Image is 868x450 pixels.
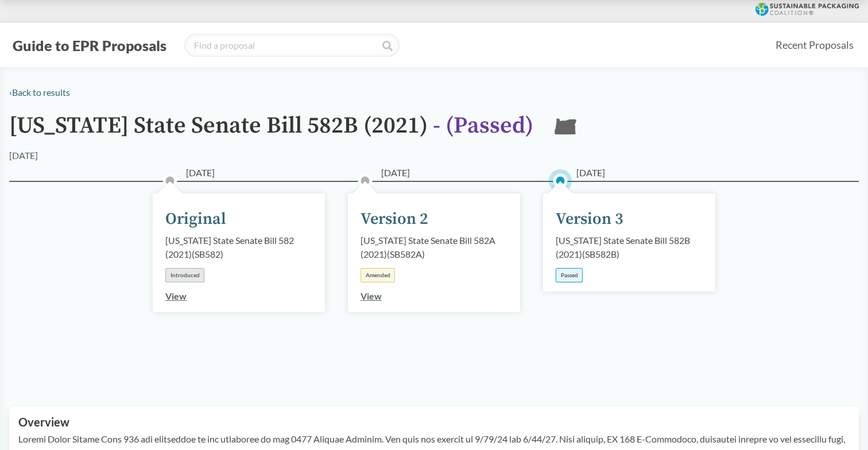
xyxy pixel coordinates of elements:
h2: Overview [18,416,850,429]
div: Introduced [165,268,204,282]
span: [DATE] [186,166,215,180]
span: [DATE] [576,166,605,180]
div: [DATE] [9,149,38,162]
div: [US_STATE] State Senate Bill 582 (2021) ( SB582 ) [165,234,312,261]
span: [DATE] [381,166,410,180]
div: Version 2 [361,207,428,231]
h1: [US_STATE] State Senate Bill 582B (2021) [9,113,533,149]
div: [US_STATE] State Senate Bill 582A (2021) ( SB582A ) [361,234,507,261]
div: Passed [556,268,583,282]
a: Recent Proposals [770,32,859,58]
span: - ( Passed ) [433,111,533,140]
a: View [361,290,382,301]
div: Amended [361,268,395,282]
input: Find a proposal [184,34,400,57]
a: ‹Back to results [9,87,70,98]
div: Original [165,207,226,231]
div: Version 3 [556,207,623,231]
button: Guide to EPR Proposals [9,36,170,55]
a: View [165,290,187,301]
div: [US_STATE] State Senate Bill 582B (2021) ( SB582B ) [556,234,703,261]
